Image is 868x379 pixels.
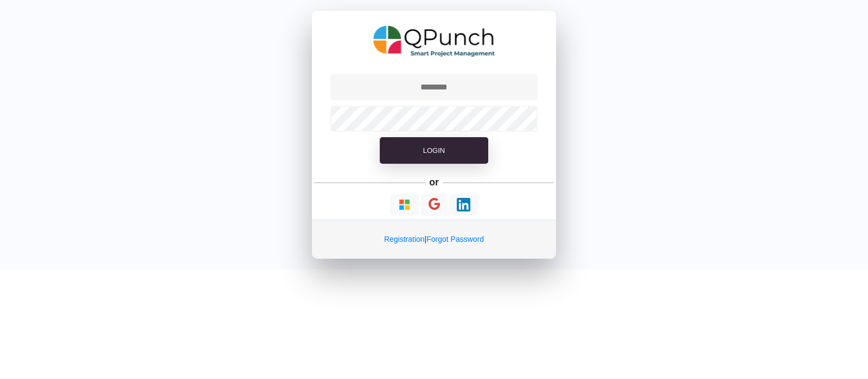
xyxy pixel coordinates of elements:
button: Login [380,137,488,164]
button: Continue With LinkedIn [449,194,478,215]
img: Loading... [398,198,411,211]
img: Loading... [457,198,470,211]
a: Registration [384,235,425,243]
span: Login [423,146,445,155]
a: Forgot Password [426,235,484,243]
button: Continue With Google [421,194,448,216]
h5: or [427,175,441,190]
div: | [312,220,556,259]
button: Continue With Microsoft Azure [390,194,419,215]
img: QPunch [373,22,495,61]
